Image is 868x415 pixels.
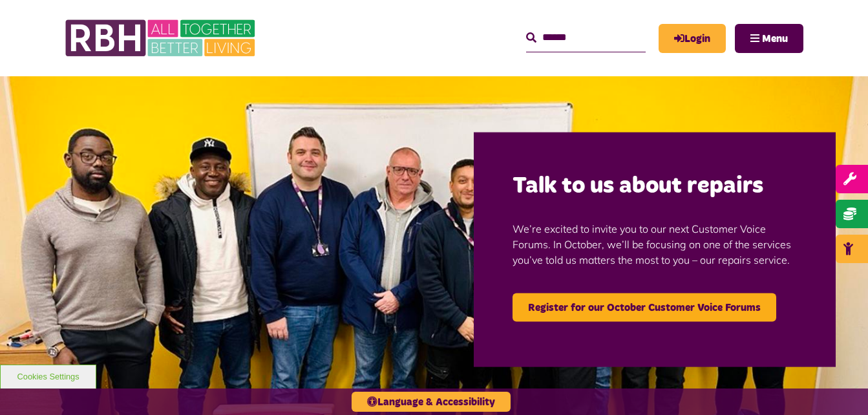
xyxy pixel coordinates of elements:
[659,24,726,53] a: MyRBH
[352,392,511,412] button: Language & Accessibility
[513,202,797,287] p: We’re excited to invite you to our next Customer Voice Forums. In October, we’ll be focusing on o...
[65,13,259,63] img: RBH
[513,171,797,202] h2: Talk to us about repairs
[735,24,803,53] button: Navigation
[762,34,788,44] span: Menu
[513,293,776,322] a: Register for our October Customer Voice Forums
